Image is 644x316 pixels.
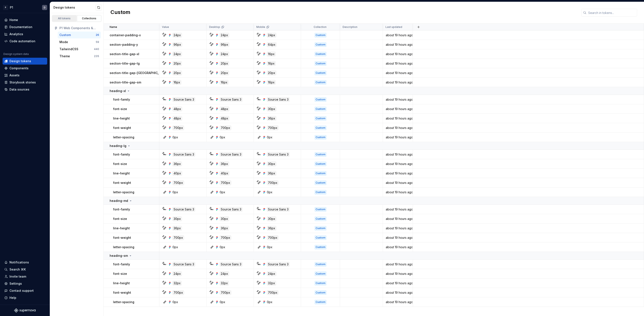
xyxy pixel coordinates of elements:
[383,61,413,66] div: about 19 hours ago
[315,262,326,266] div: Custom
[9,66,29,70] div: Components
[315,71,326,75] div: Custom
[315,217,326,221] div: Custom
[58,39,101,45] a: Mode59
[172,207,195,212] div: Source Sans 3
[267,97,290,102] div: Source Sans 3
[267,107,276,111] div: 30px
[96,40,99,44] div: 59
[172,290,184,295] div: 700px
[172,171,182,176] div: 40px
[220,235,231,240] div: 700px
[9,80,36,85] div: Storybook stories
[172,33,182,38] div: 24px
[113,281,130,285] p: line-height
[267,125,278,130] div: 700px
[267,162,276,166] div: 30px
[220,71,229,75] div: 20px
[172,262,195,267] div: Source Sans 3
[172,52,182,56] div: 24px
[267,61,276,66] div: 16px
[9,18,18,22] div: Home
[267,245,272,249] div: 0px
[315,97,326,102] div: Custom
[113,300,134,304] p: letter-spacing
[315,162,326,166] div: Custom
[3,287,47,294] button: Contact support
[3,86,47,93] a: Data sources
[172,235,184,240] div: 700px
[113,217,127,221] p: font-size
[3,273,47,280] a: Invite team
[220,107,229,111] div: 48px
[113,290,131,295] p: font-weight
[220,226,229,231] div: 36px
[220,290,231,295] div: 700px
[3,5,8,10] div: P
[220,190,225,194] div: 0px
[9,87,29,92] div: Data sources
[172,226,182,231] div: 36px
[110,42,138,47] p: section-padding-y
[315,126,326,130] div: Custom
[315,107,326,111] div: Custom
[315,236,326,240] div: Custom
[54,17,75,20] div: All tokens
[113,272,127,276] p: font-size
[383,42,413,47] div: about 19 hours ago
[220,116,229,121] div: 48px
[267,300,272,304] div: 0px
[220,271,229,276] div: 24px
[172,116,182,121] div: 48px
[220,135,225,139] div: 0px
[220,180,231,185] div: 700px
[220,97,242,102] div: Source Sans 3
[220,42,229,47] div: 96px
[267,262,290,267] div: Source Sans 3
[315,290,326,295] div: Custom
[58,53,101,60] button: Theme235
[315,245,326,249] div: Custom
[79,17,100,20] div: Collections
[267,271,276,276] div: 24px
[315,226,326,230] div: Custom
[113,181,131,185] p: font-weight
[94,47,99,51] div: 440
[113,190,134,194] p: letter-spacing
[267,52,276,56] div: 16px
[383,245,413,249] div: about 19 hours ago
[9,281,22,286] div: Settings
[315,135,326,139] div: Custom
[256,25,265,29] p: Mobile
[343,25,357,29] p: Description
[9,59,31,63] div: Design tokens
[315,171,326,175] div: Custom
[9,32,23,36] div: Analytics
[172,125,184,130] div: 700px
[383,71,413,75] div: about 19 hours ago
[58,32,101,38] a: Custom26
[113,207,130,212] p: font-family
[162,25,169,29] p: Value
[383,152,413,157] div: about 19 hours ago
[220,162,229,166] div: 36px
[172,245,178,249] div: 0px
[267,216,276,221] div: 30px
[3,266,47,273] button: Search ⌘K
[220,152,242,157] div: Source Sans 3
[3,259,47,266] button: Notifications
[59,33,71,37] div: Custom
[3,52,29,56] div: Design system data
[3,79,47,86] a: Storybook stories
[3,24,47,30] a: Documentation
[383,281,413,285] div: about 19 hours ago
[383,135,413,139] div: about 19 hours ago
[14,308,36,313] svg: Supernova Logo
[267,281,276,286] div: 32px
[9,73,20,77] div: Assets
[172,71,182,75] div: 20px
[110,25,117,29] p: Name
[9,267,26,272] div: Search ⌘K
[315,300,326,304] div: Custom
[113,152,130,157] p: font-family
